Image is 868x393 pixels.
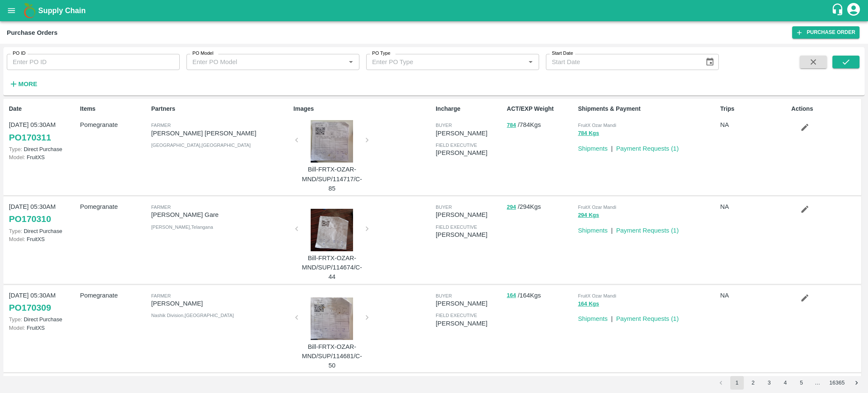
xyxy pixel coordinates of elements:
[9,325,25,331] span: Model:
[436,123,452,128] span: buyer
[80,291,148,300] p: Pomegranate
[9,300,51,315] a: PO170309
[9,146,22,152] span: Type:
[151,210,290,219] p: [PERSON_NAME] Gare
[578,205,616,210] span: FruitX Ozar Mandi
[9,324,77,332] p: FruitXS
[7,27,58,38] div: Purchase Orders
[578,211,599,220] button: 294 Kgs
[7,54,180,70] input: Enter PO ID
[38,5,831,17] a: Supply Chain
[507,291,516,300] button: 164
[9,316,22,323] span: Type:
[578,145,608,152] a: Shipments
[436,313,477,318] span: field executive
[608,311,613,323] div: |
[616,227,679,234] a: Payment Requests (1)
[9,145,77,153] p: Direct Purchase
[18,81,37,87] strong: More
[616,315,679,322] a: Payment Requests (1)
[608,222,613,235] div: |
[779,376,792,390] button: Go to page 4
[436,129,504,138] p: [PERSON_NAME]
[578,293,616,298] span: FruitX Ozar Mandi
[546,54,698,70] input: Start Date
[578,227,608,234] a: Shipments
[827,376,847,390] button: Go to page 16365
[372,50,390,57] label: PO Type
[507,202,575,212] p: / 294 Kgs
[720,104,788,113] p: Trips
[762,376,776,390] button: Go to page 3
[578,315,608,322] a: Shipments
[720,291,788,300] p: NA
[2,1,21,20] button: open drawer
[9,104,77,113] p: Date
[293,104,432,113] p: Images
[9,153,77,161] p: FruitXS
[9,291,77,300] p: [DATE] 05:30AM
[436,299,504,308] p: [PERSON_NAME]
[792,26,860,39] a: Purchase Order
[9,227,77,235] p: Direct Purchase
[436,319,504,328] p: [PERSON_NAME]
[7,77,39,91] button: More
[507,202,516,212] button: 294
[9,315,77,323] p: Direct Purchase
[578,299,599,309] button: 164 Kgs
[80,104,148,113] p: Items
[80,120,148,129] p: Pomegranate
[702,54,718,70] button: Choose date
[608,140,613,153] div: |
[552,50,573,57] label: Start Date
[730,376,744,390] button: page 1
[9,236,25,242] span: Model:
[436,225,477,230] span: field executive
[436,148,504,157] p: [PERSON_NAME]
[151,129,290,138] p: [PERSON_NAME] [PERSON_NAME]
[507,121,516,130] button: 784
[436,205,452,210] span: buyer
[578,123,616,128] span: FruitX Ozar Mandi
[811,379,824,387] div: …
[746,376,760,390] button: Go to page 2
[720,202,788,211] p: NA
[9,235,77,243] p: FruitXS
[151,123,171,128] span: Farmer
[151,104,290,113] p: Partners
[300,342,364,371] p: Bill-FRTX-OZAR-MND/SUP/114681/C-50
[791,104,859,113] p: Actions
[151,293,171,298] span: Farmer
[369,56,523,67] input: Enter PO Type
[436,293,452,298] span: buyer
[80,202,148,211] p: Pomegranate
[436,143,477,148] span: field executive
[345,56,356,67] button: Open
[9,202,77,211] p: [DATE] 05:30AM
[846,2,861,20] div: account of current user
[507,120,575,130] p: / 784 Kgs
[151,205,171,210] span: Farmer
[9,130,51,145] a: PO170311
[578,129,599,138] button: 784 Kgs
[436,104,504,113] p: Incharge
[850,376,863,390] button: Go to next page
[300,253,364,282] p: Bill-FRTX-OZAR-MND/SUP/114674/C-44
[507,291,575,300] p: / 164 Kgs
[720,120,788,129] p: NA
[9,154,25,160] span: Model:
[300,165,364,193] p: Bill-FRTX-OZAR-MND/SUP/114717/C-85
[151,225,213,230] span: [PERSON_NAME] , Telangana
[151,143,251,148] span: [GEOGRAPHIC_DATA] , [GEOGRAPHIC_DATA]
[578,104,717,113] p: Shipments & Payment
[9,120,77,129] p: [DATE] 05:30AM
[831,3,846,18] div: customer-support
[436,230,504,239] p: [PERSON_NAME]
[151,299,290,308] p: [PERSON_NAME]
[189,56,343,67] input: Enter PO Model
[713,376,865,390] nav: pagination navigation
[525,56,536,67] button: Open
[795,376,808,390] button: Go to page 5
[21,2,38,19] img: logo
[507,104,575,113] p: ACT/EXP Weight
